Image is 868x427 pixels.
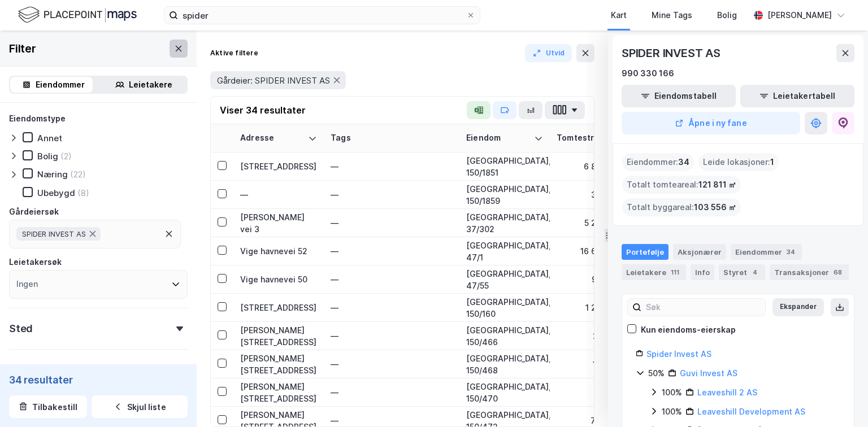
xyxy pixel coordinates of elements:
div: 100% [662,386,682,399]
div: 6 829 ㎡ [557,160,617,172]
div: Info [691,264,714,280]
div: [GEOGRAPHIC_DATA], 37/302 [466,211,543,235]
div: — [331,214,453,232]
button: Utvid [525,44,572,62]
div: [GEOGRAPHIC_DATA], 150/160 [466,296,543,320]
div: Filter [9,40,36,58]
div: Leietakere [622,264,686,280]
div: Eiendommer [731,244,802,260]
div: 68 [831,267,844,278]
div: 50% [648,367,665,380]
div: 965 ㎡ [557,273,617,285]
div: 5 229 ㎡ [557,217,617,229]
div: Eiendom [466,133,530,143]
div: 81 ㎡ [557,386,617,398]
div: Kun eiendoms-eierskap [641,323,736,337]
div: Totalt tomteareal : [622,176,741,194]
div: 16 670 ㎡ [557,245,617,257]
div: Eiendom [9,363,52,377]
div: (2) [60,151,72,162]
a: Leaveshill Development AS [697,407,805,416]
div: SPIDER INVEST AS [622,44,723,62]
div: — [331,355,453,373]
div: 111 [669,267,682,278]
div: — [240,189,317,201]
div: [PERSON_NAME] vei 3 [240,211,317,235]
div: Bolig [717,8,737,22]
div: (8) [77,188,89,198]
div: Gårdeiersøk [9,205,59,219]
div: [STREET_ADDRESS] [240,302,317,313]
div: Portefølje [622,244,669,260]
div: 1 229 ㎡ [557,302,617,313]
div: Aktive filtere [210,49,258,58]
button: Leietakertabell [740,85,854,107]
div: (22) [70,169,86,180]
div: Tomtestr. [557,133,603,143]
div: Transaksjoner [770,264,849,280]
div: 990 330 166 [622,67,674,80]
button: Skjul liste [92,395,188,418]
div: 322 ㎡ [557,189,617,201]
div: Totalt byggareal : [622,198,741,216]
div: [GEOGRAPHIC_DATA], 150/470 [466,381,543,404]
button: Eiendomstabell [622,85,736,107]
div: [GEOGRAPHIC_DATA], 47/1 [466,239,543,263]
div: — [331,271,453,289]
div: Eiendommer [36,78,85,91]
div: [GEOGRAPHIC_DATA], 47/55 [466,268,543,291]
div: Adresse [240,133,303,143]
div: — [331,384,453,402]
div: 34 resultater [9,373,188,386]
button: Tilbakestill [9,395,87,418]
div: Kart [611,8,627,22]
img: logo.f888ab2527a4732fd821a326f86c7f29.svg [18,5,137,25]
div: — [331,327,453,345]
div: [PERSON_NAME][STREET_ADDRESS] [240,381,317,404]
div: 4 [749,267,761,278]
div: Ingen [16,277,38,291]
div: [GEOGRAPHIC_DATA], 150/1851 [466,155,543,178]
div: — [331,299,453,317]
div: Annet [37,133,62,143]
div: Kontrollprogram for chat [811,373,868,427]
span: Gårdeier: SPIDER INVEST AS [217,75,330,86]
div: Tags [331,133,453,143]
div: [PERSON_NAME] [767,8,832,22]
a: Leaveshill 2 AS [697,387,757,397]
span: 34 [678,155,689,169]
div: Næring [37,169,68,180]
div: — [331,242,453,260]
div: Vige havnevei 50 [240,273,317,285]
span: 121 811 ㎡ [698,178,736,191]
div: 210 ㎡ [557,330,617,342]
div: Leietakersøk [9,255,62,269]
div: [PERSON_NAME][STREET_ADDRESS] [240,352,317,376]
div: Eiendomstype [9,112,66,125]
div: Leide lokasjoner : [698,153,779,171]
div: [GEOGRAPHIC_DATA], 150/466 [466,324,543,348]
div: Aksjonærer [673,244,726,260]
div: Sted [9,322,33,335]
div: 100% [662,405,682,419]
input: Søk [641,299,765,316]
a: Spider Invest AS [646,349,711,359]
div: Mine Tags [652,8,692,22]
div: — [331,158,453,176]
div: Vige havnevei 52 [240,245,317,257]
div: [GEOGRAPHIC_DATA], 150/1859 [466,183,543,207]
div: [STREET_ADDRESS] [240,160,317,172]
div: [PERSON_NAME][STREET_ADDRESS] [240,324,317,348]
div: Viser 34 resultater [220,103,306,117]
div: Bolig [37,151,58,162]
div: [GEOGRAPHIC_DATA], 150/468 [466,352,543,376]
div: Styret [719,264,765,280]
div: Leietakere [129,78,172,91]
div: 193 ㎡ [557,358,617,370]
div: 34 [784,246,797,258]
button: Åpne i ny fane [622,112,800,134]
span: 1 [770,155,774,169]
iframe: Chat Widget [811,373,868,427]
span: SPIDER INVEST AS [22,229,86,238]
div: Ubebygd [37,188,75,198]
